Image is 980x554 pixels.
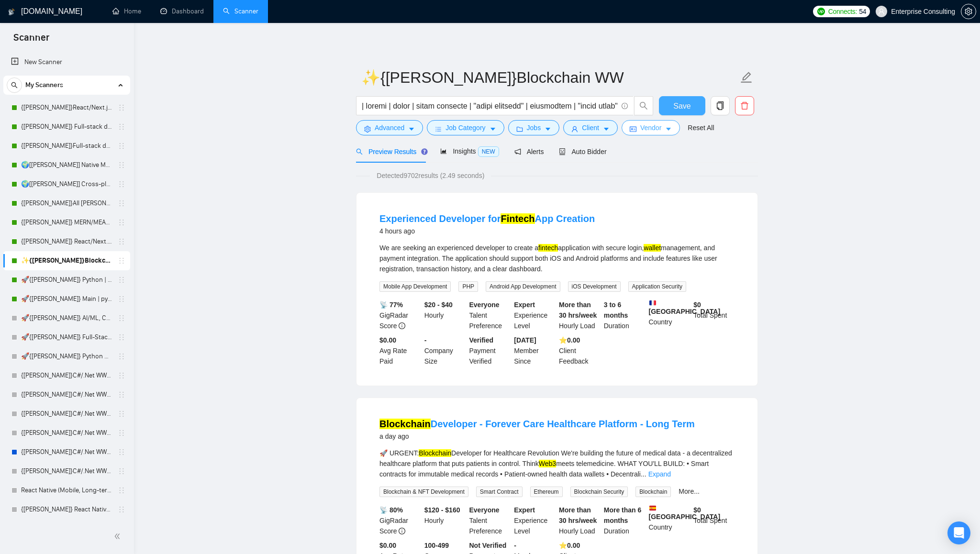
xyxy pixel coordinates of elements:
[445,122,485,133] span: Job Category
[649,299,656,306] img: 🇫🇷
[118,314,125,322] span: holder
[424,336,427,344] b: -
[634,96,653,115] button: search
[527,122,541,133] span: Jobs
[379,243,735,274] div: We are seeking an experienced developer to create a application with secure login, management, an...
[673,100,690,112] span: Save
[817,8,825,15] img: upwork-logo.png
[21,270,112,289] a: 🚀{[PERSON_NAME]} Python | Django | AI /
[21,213,112,232] a: {[PERSON_NAME]} MERN/MEAN (Enterprise & SaaS)
[118,123,125,131] span: holder
[514,506,535,514] b: Expert
[118,219,125,226] span: holder
[630,125,636,133] span: idcard
[622,103,628,109] span: info-circle
[118,276,125,284] span: holder
[7,82,22,89] span: search
[21,232,112,251] a: {[PERSON_NAME]} React/Next.js/Node.js (Long-term, All Niches)
[512,335,557,366] div: Member Since
[828,6,857,17] span: Connects:
[362,100,617,112] input: Search Freelance Jobs...
[693,301,701,309] b: $ 0
[628,281,686,292] span: Application Security
[118,257,125,265] span: holder
[21,385,112,404] a: {[PERSON_NAME]}C#/.Net WW - best match (not preferred location)
[570,487,628,497] span: Blockchain Security
[559,148,566,155] span: robot
[118,487,125,494] span: holder
[21,117,112,136] a: {[PERSON_NAME]} Full-stack devs WW - pain point
[735,101,754,110] span: delete
[582,122,599,133] span: Client
[539,460,556,467] mark: Web3
[118,238,125,245] span: holder
[118,391,125,399] span: holder
[514,148,544,155] span: Alerts
[423,335,468,366] div: Company Size
[486,281,560,292] span: Android App Development
[635,487,671,497] span: Blockchain
[568,281,621,292] span: iOS Development
[478,146,499,157] span: NEW
[356,120,423,135] button: settingAdvancedcaret-down
[21,251,112,270] a: ✨{[PERSON_NAME]}Blockchain WW
[665,125,672,133] span: caret-down
[7,78,22,93] button: search
[21,462,112,481] a: {[PERSON_NAME]}C#/.Net WW - best match (0 spent, not preferred location)
[961,4,976,19] button: setting
[378,299,423,331] div: GigRadar Score
[21,443,112,462] a: {[PERSON_NAME]}C#/.Net WW - best match (0 spent)
[378,505,423,536] div: GigRadar Score
[223,7,258,15] a: searchScanner
[469,506,500,514] b: Everyone
[356,148,363,155] span: search
[399,528,405,534] span: info-circle
[375,122,404,133] span: Advanced
[25,76,63,95] span: My Scanners
[961,8,976,15] a: setting
[711,96,730,115] button: copy
[468,299,512,331] div: Talent Preference
[469,542,507,549] b: Not Verified
[21,328,112,347] a: 🚀{[PERSON_NAME]} Full-Stack Python (Backend + Frontend)
[648,470,671,478] a: Expand
[379,419,695,429] a: BlockchainDeveloper - Forever Care Healthcare Platform - Long Term
[501,213,535,224] mark: Fintech
[947,521,970,544] div: Open Intercom Messenger
[859,6,866,17] span: 54
[118,448,125,456] span: holder
[440,147,499,155] span: Insights
[735,96,754,115] button: delete
[545,125,551,133] span: caret-down
[559,506,597,524] b: More than 30 hrs/week
[659,96,705,115] button: Save
[423,299,468,331] div: Hourly
[508,120,560,135] button: folderJobscaret-down
[469,336,494,344] b: Verified
[11,53,122,72] a: New Scanner
[559,301,597,319] b: More than 30 hrs/week
[21,347,112,366] a: 🚀{[PERSON_NAME]} Python AI/ML Integrations
[112,7,141,15] a: homeHome
[379,225,595,237] div: 4 hours ago
[118,467,125,475] span: holder
[559,148,606,155] span: Auto Bidder
[440,148,447,155] span: area-chart
[118,295,125,303] span: holder
[423,505,468,536] div: Hourly
[435,125,442,133] span: bars
[635,101,653,110] span: search
[21,175,112,194] a: 🌍[[PERSON_NAME]] Cross-platform Mobile WW
[469,301,500,309] b: Everyone
[6,31,57,51] span: Scanner
[21,289,112,309] a: 🚀{[PERSON_NAME]} Main | python | django | AI (+less than 30 h)
[420,147,429,156] div: Tooltip anchor
[378,335,423,366] div: Avg Rate Paid
[649,299,721,315] b: [GEOGRAPHIC_DATA]
[379,213,595,224] a: Experienced Developer forFintechApp Creation
[21,500,112,519] a: {[PERSON_NAME]} React Native (Mobile, Long-term)
[512,505,557,536] div: Experience Level
[691,299,736,331] div: Total Spent
[424,542,449,549] b: 100-499
[468,335,512,366] div: Payment Verified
